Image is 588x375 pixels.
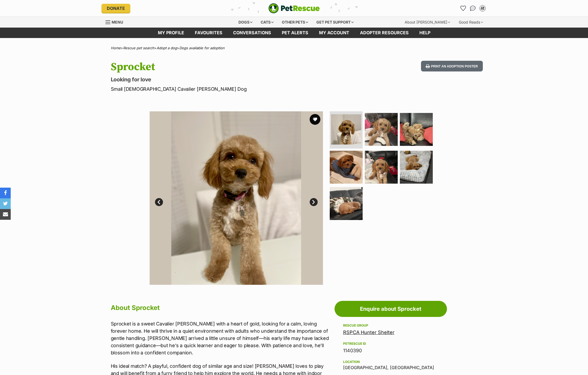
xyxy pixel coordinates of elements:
[157,46,177,50] a: Adopt a dog
[153,28,189,38] a: My profile
[111,85,337,93] p: Small [DEMOGRAPHIC_DATA] Cavalier [PERSON_NAME] Dog
[268,3,320,13] a: PetRescue
[343,342,438,346] div: PetRescue ID
[343,347,438,354] div: 1140390
[278,17,312,28] div: Other pets
[123,46,154,50] a: Rescue pet search
[459,4,468,13] a: Favourites
[105,17,127,26] a: Menu
[313,17,357,28] div: Get pet support
[414,28,436,38] a: Help
[155,198,163,206] a: Prev
[470,6,476,11] img: chat-41dd97257d64d25036548639549fe6c8038ab92f7586957e7f3b1b290dea8141.svg
[310,198,318,206] a: Next
[343,360,438,364] div: Location
[111,302,332,314] h2: About Sprocket
[469,4,477,13] a: Conversations
[355,28,414,38] a: Adopter resources
[111,76,337,83] p: Looking for love
[189,28,228,38] a: Favourites
[111,61,337,73] h1: Sprocket
[276,28,314,38] a: Pet alerts
[335,301,447,317] a: Enquire about Sprocket
[455,17,487,28] div: Good Reads
[112,20,123,24] span: Menu
[401,17,454,28] div: About [PERSON_NAME]
[343,359,438,370] div: [GEOGRAPHIC_DATA], [GEOGRAPHIC_DATA]
[365,113,398,146] img: Photo of Sprocket
[400,113,433,146] img: Photo of Sprocket
[478,4,487,13] button: My account
[343,329,394,335] a: RSPCA Hunter Shelter
[459,4,487,13] ul: Account quick links
[179,46,225,50] a: Dogs available for adoption
[257,17,277,28] div: Cats
[111,46,121,50] a: Home
[421,61,483,72] button: Print an adoption poster
[331,114,361,145] img: Photo of Sprocket
[97,46,491,50] div: > > >
[323,111,496,285] img: Photo of Sprocket
[111,320,332,356] p: Sprocket is a sweet Cavalier [PERSON_NAME] with a heart of gold, looking for a calm, loving forev...
[228,28,276,38] a: conversations
[480,6,485,11] div: JZ
[310,114,320,125] button: favourite
[101,4,130,13] a: Donate
[314,28,355,38] a: My account
[268,3,320,13] img: logo-e224e6f780fb5917bec1dbf3a21bbac754714ae5b6737aabdf751b685950b380.svg
[343,323,438,328] div: Rescue group
[330,151,363,184] img: Photo of Sprocket
[150,111,323,285] img: Photo of Sprocket
[235,17,256,28] div: Dogs
[330,187,363,220] img: Photo of Sprocket
[400,151,433,184] img: Photo of Sprocket
[365,151,398,184] img: Photo of Sprocket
